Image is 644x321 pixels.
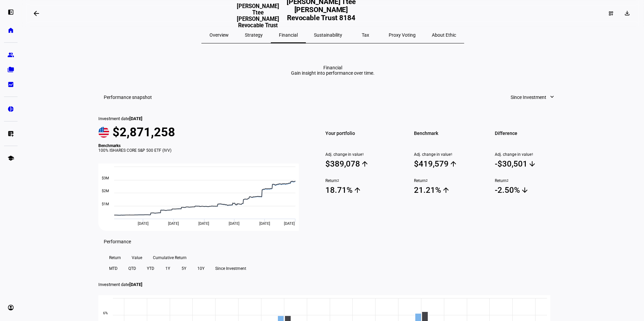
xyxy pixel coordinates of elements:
[442,186,450,194] mat-icon: arrow_upward
[504,91,562,104] button: Since Investment
[176,263,192,274] button: 5Y
[7,27,14,34] eth-mat-symbol: home
[192,263,210,274] button: 10Y
[495,185,567,195] span: -2.50%
[511,91,546,104] span: Since Investment
[7,155,14,162] eth-mat-symbol: school
[4,102,18,116] a: pie_chart
[284,221,295,226] span: [DATE]
[245,33,263,37] span: Strategy
[210,263,252,274] button: Since Investment
[126,252,148,263] button: Value
[432,33,456,37] span: About Ethic
[325,159,360,169] div: $389,078
[198,221,209,226] span: [DATE]
[4,78,18,91] a: bid_landscape
[210,33,229,37] span: Overview
[528,160,536,168] mat-icon: arrow_downward
[32,9,40,17] mat-icon: arrow_backwards
[495,152,567,157] span: Adj. change in value
[104,95,152,100] h3: Performance snapshot
[98,65,567,76] eth-report-page-title: Financial
[153,252,187,263] span: Cumulative Return
[102,202,109,206] text: $1M
[168,221,179,226] span: [DATE]
[141,263,160,274] button: YTD
[4,63,18,76] a: folder_copy
[414,152,486,157] span: Adj. change in value
[232,3,285,29] h3: [PERSON_NAME] Ttee [PERSON_NAME] Revocable Trust
[102,176,109,180] text: $3M
[362,33,369,37] span: Tax
[98,143,307,148] div: Benchmarks
[7,106,14,112] eth-mat-symbol: pie_chart
[229,221,239,226] span: [DATE]
[414,178,486,183] span: Return
[103,311,108,315] text: 6%
[259,221,270,226] span: [DATE]
[325,178,398,183] span: Return
[414,185,486,195] span: 21.21%
[279,33,298,37] span: Financial
[7,81,14,88] eth-mat-symbol: bid_landscape
[495,159,567,169] span: -$30,501
[362,152,364,157] sup: 1
[7,9,14,15] eth-mat-symbol: left_panel_open
[148,252,192,263] button: Cumulative Return
[109,263,118,274] span: MTD
[325,152,398,157] span: Adj. change in value
[314,33,342,37] span: Sustainability
[147,263,154,274] span: YTD
[197,263,204,274] span: 10Y
[138,221,149,226] span: [DATE]
[129,116,142,121] span: [DATE]
[104,239,131,244] h3: Performance
[291,65,375,70] div: Financial
[104,263,123,274] button: MTD
[608,11,614,16] mat-icon: dashboard_customize
[361,160,369,168] mat-icon: arrow_upward
[123,263,141,274] button: QTD
[102,189,109,193] text: $2M
[4,24,18,37] a: home
[132,252,142,263] span: Value
[624,10,631,16] mat-icon: download
[165,263,170,274] span: 1Y
[104,252,126,263] button: Return
[507,178,509,183] sup: 2
[532,152,534,157] sup: 1
[7,51,14,58] eth-mat-symbol: group
[7,66,14,73] eth-mat-symbol: folder_copy
[98,116,307,121] div: Investment date
[4,48,18,62] a: group
[98,282,567,287] p: Investment date
[325,129,398,138] span: Your portfolio
[215,263,246,274] span: Since Investment
[353,186,361,194] mat-icon: arrow_upward
[160,263,176,274] button: 1Y
[325,185,398,195] span: 18.71%
[389,33,416,37] span: Proxy Voting
[182,263,186,274] span: 5Y
[109,252,121,263] span: Return
[449,160,457,168] mat-icon: arrow_upward
[521,186,529,194] mat-icon: arrow_downward
[128,263,136,274] span: QTD
[495,178,567,183] span: Return
[451,152,453,157] sup: 1
[495,129,567,138] span: Difference
[426,178,428,183] sup: 2
[7,130,14,137] eth-mat-symbol: list_alt_add
[414,159,486,169] span: $419,579
[98,148,307,153] div: 100% ISHARES CORE S&P 500 ETF (IVV)
[7,304,14,311] eth-mat-symbol: account_circle
[291,70,375,76] div: Gain insight into performance over time.
[337,178,339,183] sup: 2
[414,129,486,138] span: Benchmark
[549,94,555,100] mat-icon: expand_more
[129,282,142,287] span: [DATE]
[112,125,175,139] span: $2,871,258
